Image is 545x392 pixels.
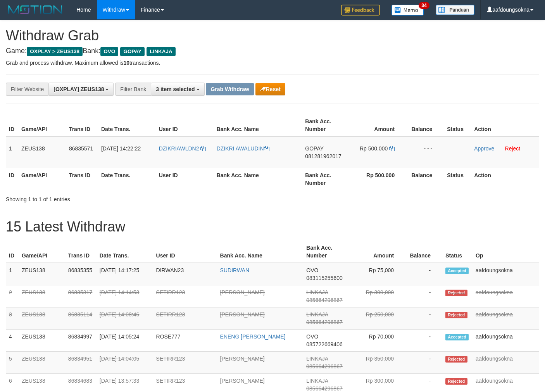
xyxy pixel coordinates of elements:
[66,114,98,136] th: Trans ID
[474,145,494,152] a: Approve
[442,241,473,263] th: Status
[27,47,83,56] span: OXPLAY > ZEUS138
[156,168,214,190] th: User ID
[505,145,521,152] a: Reject
[69,145,93,152] span: 86835571
[471,114,539,136] th: Action
[392,5,424,16] img: Button%20Memo.svg
[214,168,302,190] th: Bank Acc. Name
[360,145,388,152] span: Rp 500.000
[159,145,199,152] span: DZIKRIAWLDN2
[19,307,65,330] td: ZEUS138
[153,285,217,307] td: SETIRR123
[306,356,328,362] span: LINKAJA
[405,352,442,374] td: -
[206,83,254,95] button: Grab Withdraw
[445,356,467,363] span: Rejected
[18,114,66,136] th: Game/API
[419,2,429,9] span: 34
[6,47,539,55] h4: Game: Bank:
[6,219,539,235] h1: 15 Latest Withdraw
[120,47,145,56] span: GOPAY
[6,59,539,67] p: Grab and process withdraw. Maximum allowed is transactions.
[97,285,153,307] td: [DATE] 14:14:53
[101,145,141,152] span: [DATE] 14:22:22
[153,263,217,285] td: DIRWAN23
[65,307,97,330] td: 86835114
[350,352,405,374] td: Rp 350,000
[66,168,98,190] th: Trans ID
[406,168,444,190] th: Balance
[6,136,18,168] td: 1
[18,168,66,190] th: Game/API
[436,5,474,15] img: panduan.png
[350,307,405,330] td: Rp 250,000
[153,330,217,352] td: ROSE777
[156,114,214,136] th: User ID
[97,330,153,352] td: [DATE] 14:05:24
[65,330,97,352] td: 86834997
[405,241,442,263] th: Balance
[220,311,265,318] a: [PERSON_NAME]
[445,290,467,296] span: Rejected
[350,241,405,263] th: Amount
[156,86,195,92] span: 3 item selected
[350,168,406,190] th: Rp 500.000
[214,114,302,136] th: Bank Acc. Name
[405,330,442,352] td: -
[445,334,469,340] span: Accepted
[151,83,204,96] button: 3 item selected
[65,263,97,285] td: 86835355
[473,352,539,374] td: aafdoungsokna
[306,297,342,303] span: Copy 085664296867 to clipboard
[65,352,97,374] td: 86834951
[6,4,65,16] img: MOTION_logo.png
[217,241,304,263] th: Bank Acc. Name
[6,263,19,285] td: 1
[220,356,265,362] a: [PERSON_NAME]
[159,145,206,152] a: DZIKRIAWLDN2
[445,312,467,318] span: Rejected
[302,168,350,190] th: Bank Acc. Number
[98,114,156,136] th: Date Trans.
[306,378,328,384] span: LINKAJA
[115,83,151,96] div: Filter Bank
[350,285,405,307] td: Rp 300,000
[6,192,221,203] div: Showing 1 to 1 of 1 entries
[65,285,97,307] td: 86835317
[306,311,328,318] span: LINKAJA
[350,330,405,352] td: Rp 70,000
[220,267,249,273] a: SUDIRWAN
[6,241,19,263] th: ID
[306,333,318,340] span: OVO
[405,263,442,285] td: -
[53,86,104,92] span: [OXPLAY] ZEUS138
[306,267,318,273] span: OVO
[19,241,65,263] th: Game/API
[473,307,539,330] td: aafdoungsokna
[153,307,217,330] td: SETIRR123
[97,352,153,374] td: [DATE] 14:04:05
[444,114,471,136] th: Status
[123,60,129,66] strong: 10
[473,285,539,307] td: aafdoungsokna
[48,83,114,96] button: [OXPLAY] ZEUS138
[255,83,285,95] button: Reset
[153,352,217,374] td: SETIRR123
[220,378,265,384] a: [PERSON_NAME]
[6,28,539,43] h1: Withdraw Grab
[389,145,395,152] a: Copy 500000 to clipboard
[6,307,19,330] td: 3
[98,168,156,190] th: Date Trans.
[100,47,118,56] span: OVO
[306,319,342,325] span: Copy 085664296867 to clipboard
[6,330,19,352] td: 4
[18,136,66,168] td: ZEUS138
[305,153,341,159] span: Copy 081281962017 to clipboard
[6,168,18,190] th: ID
[217,145,269,152] a: DZIKRI AWALUDIN
[306,385,342,392] span: Copy 085664296867 to clipboard
[19,352,65,374] td: ZEUS138
[147,47,176,56] span: LINKAJA
[306,289,328,295] span: LINKAJA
